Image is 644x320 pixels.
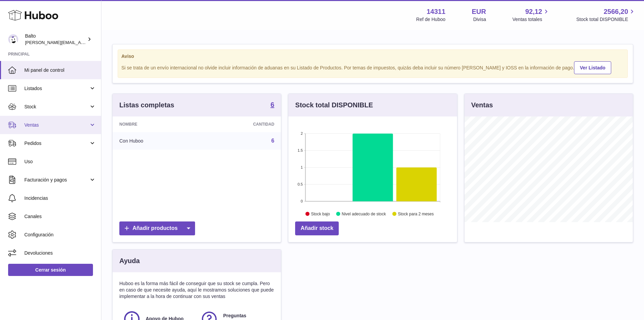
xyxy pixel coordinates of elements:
[301,131,303,135] text: 2
[525,7,542,16] span: 92,12
[119,256,140,265] h3: Ayuda
[121,53,624,60] strong: Aviso
[270,101,274,109] a: 6
[427,7,446,16] strong: 14311
[121,60,624,74] div: Si se trata de un envío internacional no olvide incluir información de aduanas en su Listado de P...
[473,16,486,23] div: Divisa
[24,104,89,110] span: Stock
[113,116,200,132] th: Nombre
[471,101,493,110] h3: Ventas
[113,132,200,150] td: Con Huboo
[398,212,434,216] text: Stock para 2 meses
[24,177,89,183] span: Facturación y pagos
[342,212,386,216] text: Nivel adecuado de stock
[295,221,339,235] a: Añadir stock
[574,61,611,74] a: Ver Listado
[298,182,303,186] text: 0.5
[24,85,89,92] span: Listados
[24,250,96,256] span: Devoluciones
[24,213,96,220] span: Canales
[301,199,303,203] text: 0
[24,122,89,128] span: Ventas
[200,116,281,132] th: Cantidad
[119,221,195,235] a: Añadir productos
[298,148,303,152] text: 1.5
[416,16,445,23] div: Ref de Huboo
[576,16,636,23] span: Stock total DISPONIBLE
[119,280,274,300] p: Huboo es la forma más fácil de conseguir que su stock se cumpla. Pero en caso de que necesite ayu...
[311,212,330,216] text: Stock bajo
[604,7,628,16] span: 2566,20
[25,40,136,45] span: [PERSON_NAME][EMAIL_ADDRESS][DOMAIN_NAME]
[24,140,89,147] span: Pedidos
[24,232,96,238] span: Configuración
[295,101,373,110] h3: Stock total DISPONIBLE
[119,101,174,110] h3: Listas completas
[301,165,303,169] text: 1
[8,34,18,44] img: laura@balto.es
[512,16,550,23] span: Ventas totales
[24,67,96,73] span: Mi panel de control
[271,138,274,144] a: 6
[24,195,96,201] span: Incidencias
[512,7,550,23] a: 92,12 Ventas totales
[270,101,274,108] strong: 6
[8,264,93,276] a: Cerrar sesión
[25,33,86,46] div: Balto
[472,7,486,16] strong: EUR
[576,7,636,23] a: 2566,20 Stock total DISPONIBLE
[24,158,96,165] span: Uso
